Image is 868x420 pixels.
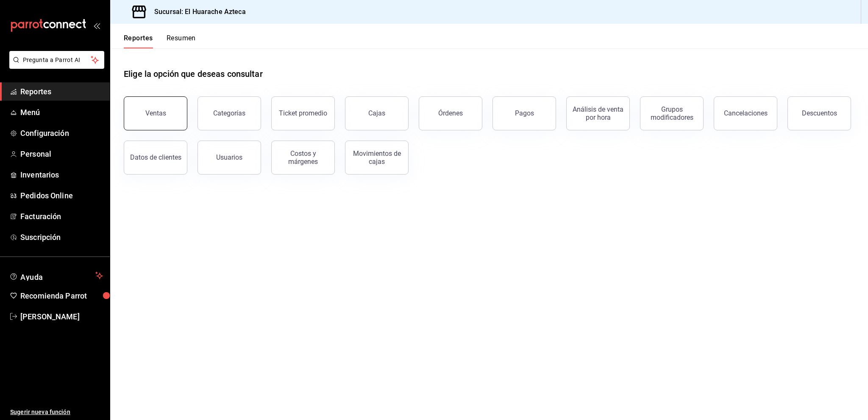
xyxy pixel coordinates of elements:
div: Cajas [368,109,385,117]
div: Análisis de venta por hora [572,105,624,121]
button: Descuentos [787,96,851,130]
div: Ventas [145,109,166,117]
div: Pagos [515,109,534,117]
span: Facturación [20,211,103,222]
button: Cancelaciones [714,96,777,130]
div: Categorías [213,109,245,117]
button: Grupos modificadores [640,96,704,130]
button: Movimientos de cajas [345,141,409,175]
button: open_drawer_menu [93,22,100,29]
span: Inventarios [20,169,103,180]
button: Cajas [345,96,409,130]
div: Descuentos [802,109,837,117]
span: [PERSON_NAME] [20,311,103,322]
button: Categorías [198,96,261,130]
button: Órdenes [419,96,482,130]
a: Pregunta a Parrot AI [6,62,104,70]
div: Movimientos de cajas [351,149,403,166]
span: Ayuda [20,271,92,281]
div: Usuarios [216,153,242,161]
div: Ticket promedio [279,109,327,117]
div: Cancelaciones [724,109,768,117]
div: navigation tabs [124,34,196,48]
span: Personal [20,148,103,160]
button: Reportes [124,34,153,48]
div: Órdenes [438,109,463,117]
button: Pregunta a Parrot AI [9,51,104,69]
button: Usuarios [198,141,261,175]
button: Ticket promedio [271,96,335,130]
button: Costos y márgenes [271,141,335,175]
span: Recomienda Parrot [20,290,103,302]
button: Ventas [124,96,187,130]
button: Análisis de venta por hora [566,96,630,130]
span: Pregunta a Parrot AI [23,56,91,65]
span: Sugerir nueva función [10,408,103,417]
div: Datos de clientes [130,153,181,161]
button: Datos de clientes [124,141,187,175]
h3: Sucursal: El Huarache Azteca [147,7,246,17]
div: Costos y márgenes [277,149,329,166]
button: Resumen [167,34,196,48]
h1: Elige la opción que deseas consultar [124,68,263,80]
span: Pedidos Online [20,190,103,201]
span: Reportes [20,86,103,97]
div: Grupos modificadores [645,105,698,121]
span: Suscripción [20,231,103,243]
span: Menú [20,107,103,118]
button: Pagos [492,96,556,130]
span: Configuración [20,127,103,139]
